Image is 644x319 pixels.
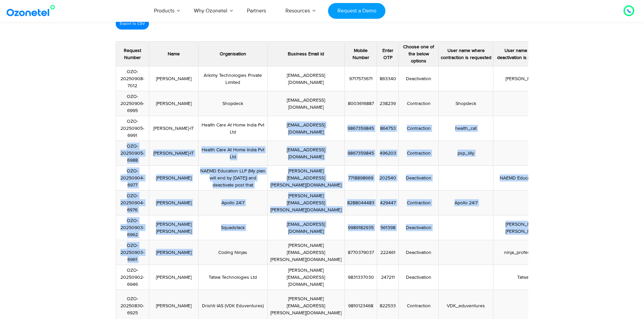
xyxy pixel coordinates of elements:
[377,166,398,191] td: 202540
[377,66,398,91] td: 863340
[116,42,149,66] th: Request Number
[398,116,439,141] td: Contraction
[345,215,377,240] td: 9989182935
[116,240,149,265] td: OZO-20250903-6961
[149,66,198,91] td: [PERSON_NAME]
[149,215,198,240] td: [PERSON_NAME] [PERSON_NAME]
[149,166,198,191] td: [PERSON_NAME]
[398,42,439,66] th: Choose one of the below options
[149,141,198,166] td: [PERSON_NAME]-IT
[345,166,377,191] td: 7718898669
[377,91,398,116] td: 238239
[439,91,493,116] td: Shopdeck
[439,191,493,215] td: Apollo 24|7
[493,215,553,240] td: [PERSON_NAME] [PERSON_NAME]
[345,141,377,166] td: 9867359845
[267,66,344,91] td: [EMAIL_ADDRESS][DOMAIN_NAME]
[439,42,493,66] th: User name where contraction is requested
[267,265,344,290] td: [PERSON_NAME][EMAIL_ADDRESS][DOMAIN_NAME]
[398,66,439,91] td: Deactivation
[377,265,398,290] td: 247211
[267,141,344,166] td: [EMAIL_ADDRESS][DOMAIN_NAME]
[116,141,149,166] td: OZO-20250905-6988
[493,42,553,66] th: User name where deactivation is requested
[267,191,344,215] td: [PERSON_NAME][EMAIL_ADDRESS][PERSON_NAME][DOMAIN_NAME]
[345,42,377,66] th: Mobile Number
[398,240,439,265] td: Deactivation
[116,166,149,191] td: OZO-20250904-6977
[199,265,268,290] td: Tatwa Technologies Ltd
[267,240,344,265] td: [PERSON_NAME][EMAIL_ADDRESS][PERSON_NAME][DOMAIN_NAME]
[439,116,493,141] td: health_cat
[267,116,344,141] td: [EMAIL_ADDRESS][DOMAIN_NAME]
[398,265,439,290] td: Deactivation
[377,215,398,240] td: 561398
[116,18,149,30] a: Export to CSV
[199,42,268,66] th: Organisation
[377,42,398,66] th: Enter OTP
[116,191,149,215] td: OZO-20250904-6976
[116,66,149,91] td: OZO-20250908-7012
[149,91,198,116] td: [PERSON_NAME]
[398,166,439,191] td: Deactivation
[345,91,377,116] td: 8003616887
[439,141,493,166] td: psp_lilly
[345,265,377,290] td: 9831337030
[199,240,268,265] td: Coding Ninjas
[493,240,553,265] td: ninja_professional
[377,191,398,215] td: 429447
[199,141,268,166] td: Health Care At Home India Pvt Ltd
[493,166,553,191] td: NAEMD Education LLP
[199,116,268,141] td: Health Care At Home India Pvt Ltd
[116,215,149,240] td: OZO-20250903-6962
[398,141,439,166] td: Contraction
[267,166,344,191] td: [PERSON_NAME][EMAIL_ADDRESS][PERSON_NAME][DOMAIN_NAME]
[199,166,268,191] td: NAEMD Education LLP (My plan will end by [DATE]) and deactivate post that
[267,215,344,240] td: [EMAIL_ADDRESS][DOMAIN_NAME]
[116,265,149,290] td: OZO-20250902-6946
[199,191,268,215] td: Apollo 24|7
[345,66,377,91] td: 9717573671
[199,91,268,116] td: Shopdeck
[116,91,149,116] td: OZO-20250906-6995
[267,42,344,66] th: Business Email id
[398,91,439,116] td: Contraction
[149,191,198,215] td: [PERSON_NAME]
[493,265,553,290] td: Tatwa
[199,66,268,91] td: Arkimy Technologies Private Limited
[377,240,398,265] td: 222461
[149,42,198,66] th: Name
[328,3,385,19] a: Request a Demo
[398,215,439,240] td: Deactivation
[149,265,198,290] td: [PERSON_NAME]
[267,91,344,116] td: [EMAIL_ADDRESS][DOMAIN_NAME]
[398,191,439,215] td: Contraction
[377,141,398,166] td: 496203
[345,116,377,141] td: 9867359845
[377,116,398,141] td: 864753
[345,191,377,215] td: 8288044483
[149,240,198,265] td: [PERSON_NAME]
[493,66,553,91] td: [PERSON_NAME]
[199,215,268,240] td: Squadstack
[345,240,377,265] td: 8770379037
[116,116,149,141] td: OZO-20250905-6991
[149,116,198,141] td: [PERSON_NAME]-IT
